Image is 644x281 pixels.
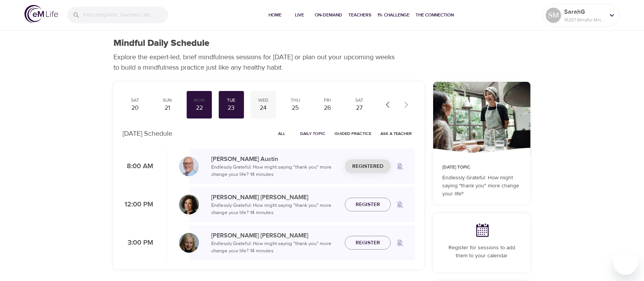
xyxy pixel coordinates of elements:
p: Endlessly Grateful: How might saying "thank you" more change your life? · 14 minutes [211,240,339,255]
div: 26 [318,104,337,112]
p: Explore the expert-led, brief mindfulness sessions for [DATE] or plan out your upcoming weeks to ... [113,52,400,73]
iframe: Button to launch messaging window [613,250,638,275]
span: The Connection [416,11,454,19]
img: logo [24,5,58,23]
h1: Mindful Daily Schedule [113,38,209,49]
span: Register [356,200,380,210]
div: Sun [158,97,177,104]
div: Mon [190,97,209,104]
div: 27 [350,104,369,112]
p: Endlessly Grateful: How might saying "thank you" more change your life? · 14 minutes [211,164,339,179]
div: Fri [318,97,337,104]
div: 21 [158,104,177,112]
div: 24 [254,104,273,112]
span: Register [356,238,380,248]
p: 8:00 AM [123,161,153,172]
p: SarahG [564,7,605,16]
div: 22 [190,104,209,112]
span: Remind me when a class goes live every Tuesday at 8:00 AM [391,157,409,175]
p: [PERSON_NAME] [PERSON_NAME] [211,193,339,202]
p: [PERSON_NAME] Austin [211,154,339,164]
span: Registered [352,162,383,171]
span: Home [266,11,284,19]
button: Register [345,198,391,212]
div: 23 [222,104,241,112]
span: Guided Practice [335,130,371,137]
div: 25 [286,104,305,112]
button: Register [345,236,391,250]
img: Ninette_Hupp-min.jpg [179,195,199,214]
button: Registered [345,159,391,174]
p: 12:00 PM [123,200,153,210]
div: Sat [126,97,145,104]
input: Find programs, teachers, etc... [83,7,168,23]
p: 15287 Mindful Minutes [564,16,605,23]
span: On-Demand [315,11,342,19]
span: All [273,130,291,137]
span: 1% Challenge [377,11,409,19]
div: Sat [350,97,369,104]
span: Daily Topic [300,130,325,137]
p: 3:00 PM [123,238,153,248]
div: Thu [286,97,305,104]
button: Guided Practice [332,128,374,140]
span: Remind me when a class goes live every Tuesday at 3:00 PM [391,234,409,252]
p: Register for sessions to add them to your calendar [442,244,521,260]
p: [DATE] Schedule [123,128,172,139]
p: [PERSON_NAME] [PERSON_NAME] [211,231,339,240]
button: Ask a Teacher [377,128,415,140]
span: Teachers [348,11,371,19]
div: Wed [254,97,273,104]
span: Ask a Teacher [380,130,412,137]
div: SM [546,8,561,23]
button: All [270,128,294,140]
p: Endlessly Grateful: How might saying "thank you" more change your life? [442,174,521,198]
img: Diane_Renz-min.jpg [179,233,199,253]
button: Daily Topic [297,128,328,140]
img: Jim_Austin_Headshot_min.jpg [179,156,199,176]
div: Tue [222,97,241,104]
p: [DATE] Topic [442,164,521,171]
p: Endlessly Grateful: How might saying "thank you" more change your life? · 14 minutes [211,202,339,217]
span: Live [290,11,309,19]
span: Remind me when a class goes live every Tuesday at 12:00 PM [391,195,409,214]
div: 20 [126,104,145,112]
